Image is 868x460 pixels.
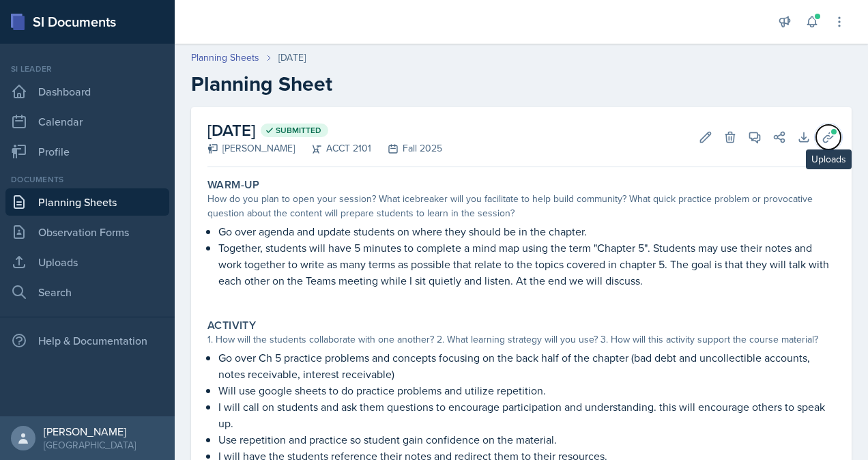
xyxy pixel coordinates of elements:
[191,72,852,96] h2: Planning Sheet
[371,141,442,156] div: Fall 2025
[191,51,259,65] a: Planning Sheets
[207,118,442,143] h2: [DATE]
[207,178,260,192] label: Warm-Up
[5,63,169,75] div: Si leader
[5,108,169,135] a: Calendar
[816,125,841,149] button: Uploads
[276,125,321,136] span: Submitted
[5,173,169,186] div: Documents
[295,141,371,156] div: ACCT 2101
[5,327,169,354] div: Help & Documentation
[218,399,835,431] p: I will call on students and ask them questions to encourage participation and understanding. this...
[44,425,136,438] div: [PERSON_NAME]
[5,248,169,276] a: Uploads
[218,240,835,289] p: Together, students will have 5 minutes to complete a mind map using the term "Chapter 5". Student...
[218,382,835,399] p: Will use google sheets to do practice problems and utilize repetition.
[207,319,256,332] label: Activity
[5,278,169,306] a: Search
[207,141,295,156] div: [PERSON_NAME]
[5,78,169,105] a: Dashboard
[218,431,835,448] p: Use repetition and practice so student gain confidence on the material.
[5,138,169,165] a: Profile
[207,332,835,347] div: 1. How will the students collaborate with one another? 2. What learning strategy will you use? 3....
[5,218,169,246] a: Observation Forms
[218,349,835,382] p: Go over Ch 5 practice problems and concepts focusing on the back half of the chapter (bad debt an...
[5,188,169,216] a: Planning Sheets
[207,192,835,220] div: How do you plan to open your session? What icebreaker will you facilitate to help build community...
[44,438,136,452] div: [GEOGRAPHIC_DATA]
[278,51,306,65] div: [DATE]
[218,223,835,240] p: Go over agenda and update students on where they should be in the chapter.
